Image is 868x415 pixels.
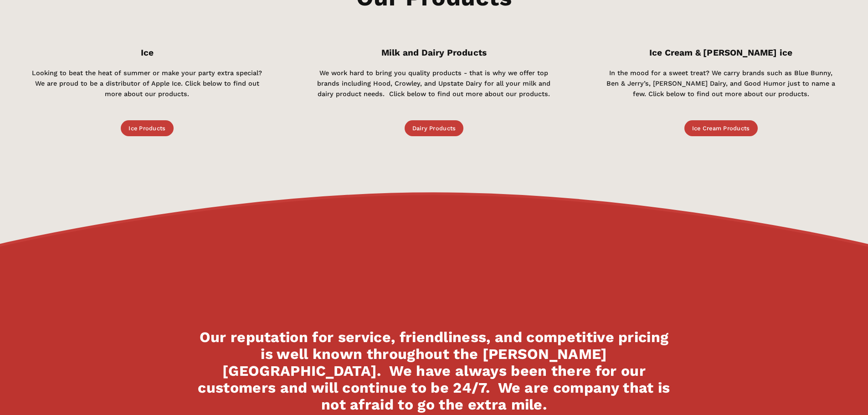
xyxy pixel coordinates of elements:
[31,68,264,99] p: Looking to beat the heat of summer or make your party extra special? We are proud to be a distrib...
[195,329,673,413] h3: Our reputation for service, friendliness, and competitive pricing is well known throughout the [P...
[317,68,551,99] p: We work hard to bring you quality products - that is why we offer top brands including Hood, Crow...
[31,48,264,57] h2: Ice
[121,120,173,136] a: Ice Products
[405,120,464,136] a: Dairy Products
[684,120,758,136] a: Ice Cream Products
[604,68,838,99] p: In the mood for a sweet treat? We carry brands such as Blue Bunny, Ben & Jerry’s, [PERSON_NAME] D...
[604,48,838,57] h2: Ice Cream & [PERSON_NAME] ice
[317,48,551,57] h2: Milk and Dairy Products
